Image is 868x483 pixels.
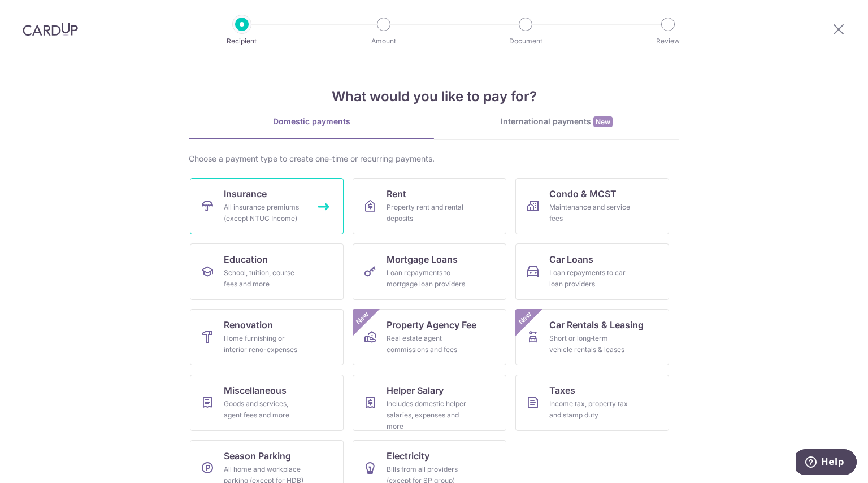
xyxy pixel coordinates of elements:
[549,384,575,397] span: Taxes
[796,449,857,477] iframe: Opens a widget where you can find more information
[387,318,476,332] span: Property Agency Fee
[25,8,49,18] span: Help
[549,398,631,421] div: Income tax, property tax and stamp duty
[353,178,506,234] a: RentProperty rent and rental deposits
[549,187,617,201] span: Condo & MCST
[353,309,506,365] a: Property Agency FeeReal estate agent commissions and feesNew
[190,375,344,431] a: MiscellaneousGoods and services, agent fees and more
[224,253,268,266] span: Education
[189,153,679,164] div: Choose a payment type to create one-time or recurring payments.
[224,449,291,463] span: Season Parking
[190,243,344,300] a: EducationSchool, tuition, course fees and more
[387,449,429,463] span: Electricity
[189,86,679,107] h4: What would you like to pay for?
[353,375,506,431] a: Helper SalaryIncludes domestic helper salaries, expenses and more
[190,309,344,365] a: RenovationHome furnishing or interior reno-expenses
[387,398,468,432] div: Includes domestic helper salaries, expenses and more
[549,253,593,266] span: Car Loans
[224,398,305,421] div: Goods and services, agent fees and more
[387,187,406,201] span: Rent
[224,187,267,201] span: Insurance
[549,267,631,290] div: Loan repayments to car loan providers
[515,375,669,431] a: TaxesIncome tax, property tax and stamp duty
[189,116,434,127] div: Domestic payments
[387,253,458,266] span: Mortgage Loans
[549,202,631,224] div: Maintenance and service fees
[200,36,284,47] p: Recipient
[190,178,344,234] a: InsuranceAll insurance premiums (except NTUC Income)
[224,318,273,332] span: Renovation
[23,23,78,36] img: CardUp
[515,243,669,300] a: Car LoansLoan repayments to car loan providers
[515,178,669,234] a: Condo & MCSTMaintenance and service fees
[626,36,710,47] p: Review
[593,116,613,127] span: New
[387,202,468,224] div: Property rent and rental deposits
[387,267,468,290] div: Loan repayments to mortgage loan providers
[387,384,444,397] span: Helper Salary
[484,36,567,47] p: Document
[342,36,426,47] p: Amount
[224,384,287,397] span: Miscellaneous
[387,333,468,355] div: Real estate agent commissions and fees
[224,202,305,224] div: All insurance premiums (except NTUC Income)
[224,333,305,355] div: Home furnishing or interior reno-expenses
[224,267,305,290] div: School, tuition, course fees and more
[516,309,535,328] span: New
[549,318,644,332] span: Car Rentals & Leasing
[353,309,372,328] span: New
[353,243,506,300] a: Mortgage LoansLoan repayments to mortgage loan providers
[515,309,669,365] a: Car Rentals & LeasingShort or long‑term vehicle rentals & leasesNew
[549,333,631,355] div: Short or long‑term vehicle rentals & leases
[434,116,679,128] div: International payments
